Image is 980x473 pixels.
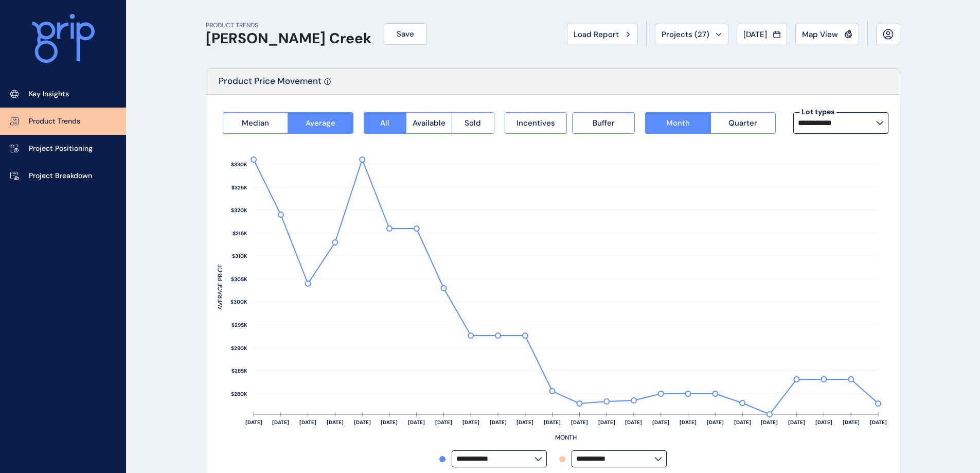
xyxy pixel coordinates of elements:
[413,118,446,128] span: Available
[406,112,452,134] button: Available
[231,345,247,352] text: $290K
[408,419,425,426] text: [DATE]
[870,419,887,426] text: [DATE]
[29,116,80,127] p: Product Trends
[230,299,247,305] text: $300K
[435,419,452,426] text: [DATE]
[29,89,69,99] p: Key Insights
[216,264,224,310] text: AVERAGE PRICE
[233,230,247,237] text: $315K
[761,419,778,426] text: [DATE]
[384,23,427,45] button: Save
[219,75,322,94] p: Product Price Movement
[299,419,316,426] text: [DATE]
[231,207,247,214] text: $320K
[245,419,262,426] text: [DATE]
[843,419,860,426] text: [DATE]
[734,419,751,426] text: [DATE]
[206,21,371,30] p: PRODUCT TRENDS
[710,112,776,134] button: Quarter
[625,419,642,426] text: [DATE]
[795,24,859,45] button: Map View
[354,419,371,426] text: [DATE]
[598,419,615,426] text: [DATE]
[799,107,836,117] label: Lot types
[206,30,371,47] h1: [PERSON_NAME] Creek
[231,391,247,397] text: $280K
[272,419,289,426] text: [DATE]
[802,29,838,40] span: Map View
[567,24,638,45] button: Load Report
[380,118,389,128] span: All
[505,112,567,134] button: Incentives
[232,253,247,259] text: $310K
[737,24,787,45] button: [DATE]
[544,419,561,426] text: [DATE]
[231,367,247,374] text: $285K
[728,118,757,128] span: Quarter
[288,112,353,134] button: Average
[707,419,724,426] text: [DATE]
[306,118,335,128] span: Average
[231,322,247,328] text: $295K
[571,419,588,426] text: [DATE]
[645,112,710,134] button: Month
[231,161,247,168] text: $330K
[381,419,398,426] text: [DATE]
[462,419,479,426] text: [DATE]
[490,419,507,426] text: [DATE]
[327,419,344,426] text: [DATE]
[572,112,635,134] button: Buffer
[593,118,615,128] span: Buffer
[231,276,247,283] text: $305K
[397,29,414,39] span: Save
[223,112,288,134] button: Median
[815,419,832,426] text: [DATE]
[652,419,669,426] text: [DATE]
[231,184,247,191] text: $325K
[29,144,93,154] p: Project Positioning
[364,112,406,134] button: All
[242,118,269,128] span: Median
[516,419,533,426] text: [DATE]
[662,29,709,40] span: Projects ( 27 )
[452,112,494,134] button: Sold
[29,171,92,181] p: Project Breakdown
[555,433,577,442] text: MONTH
[666,118,690,128] span: Month
[680,419,697,426] text: [DATE]
[655,24,728,45] button: Projects (27)
[516,118,555,128] span: Incentives
[788,419,805,426] text: [DATE]
[574,29,619,40] span: Load Report
[743,29,767,40] span: [DATE]
[465,118,481,128] span: Sold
